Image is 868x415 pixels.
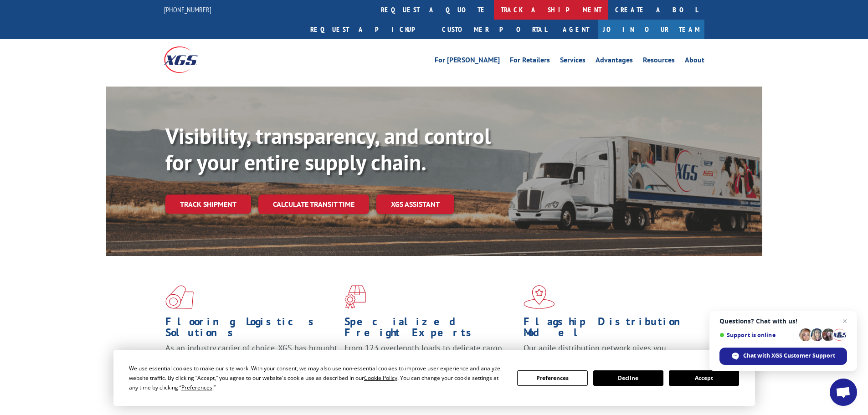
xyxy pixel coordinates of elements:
h1: Flagship Distribution Model [524,316,696,343]
a: Services [560,56,586,67]
a: About [685,56,704,67]
a: Join Our Team [598,20,704,39]
button: Preferences [517,370,587,386]
b: Visibility, transparency, and control for your entire supply chain. [165,122,491,176]
span: Support is online [719,332,796,338]
a: Agent [554,20,598,39]
a: Calculate transit time [258,195,369,214]
a: Customer Portal [435,20,554,39]
a: [PHONE_NUMBER] [164,5,211,14]
a: Resources [643,56,675,67]
span: Our agile distribution network gives you nationwide inventory management on demand. [524,343,691,364]
a: XGS ASSISTANT [376,195,454,214]
button: Accept [669,370,739,386]
img: xgs-icon-focused-on-flooring-red [344,285,366,309]
div: We use essential cookies to make our site work. With your consent, we may also use non-essential ... [129,364,506,392]
span: As an industry carrier of choice, XGS has brought innovation and dedication to flooring logistics... [165,343,337,375]
span: Preferences [181,384,212,391]
a: Advantages [596,56,633,67]
p: From 123 overlength loads to delicate cargo, our experienced staff knows the best way to move you... [344,343,517,383]
span: Cookie Policy [364,374,397,382]
h1: Specialized Freight Experts [344,316,517,343]
img: xgs-icon-total-supply-chain-intelligence-red [165,285,194,309]
img: xgs-icon-flagship-distribution-model-red [524,285,555,309]
button: Decline [593,370,663,386]
h1: Flooring Logistics Solutions [165,316,338,343]
span: Questions? Chat with us! [719,318,847,325]
a: For [PERSON_NAME] [435,56,500,67]
div: Cookie Consent Prompt [113,350,755,406]
span: Chat with XGS Customer Support [719,348,847,365]
a: Track shipment [165,195,251,214]
span: Chat with XGS Customer Support [743,352,835,360]
a: Open chat [830,379,857,406]
a: Request a pickup [303,20,435,39]
a: For Retailers [510,56,550,67]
